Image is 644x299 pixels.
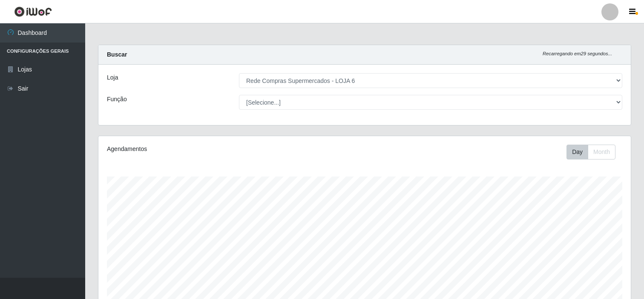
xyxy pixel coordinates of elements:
button: Day [566,145,588,159]
div: Agendamentos [107,145,314,154]
div: First group [566,145,615,159]
div: Toolbar with button groups [566,145,622,159]
img: CoreUI Logo [14,6,52,17]
strong: Buscar [107,51,127,58]
button: Month [588,145,615,159]
label: Função [107,95,127,104]
label: Loja [107,73,118,82]
i: Recarregando em 29 segundos... [543,51,612,56]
